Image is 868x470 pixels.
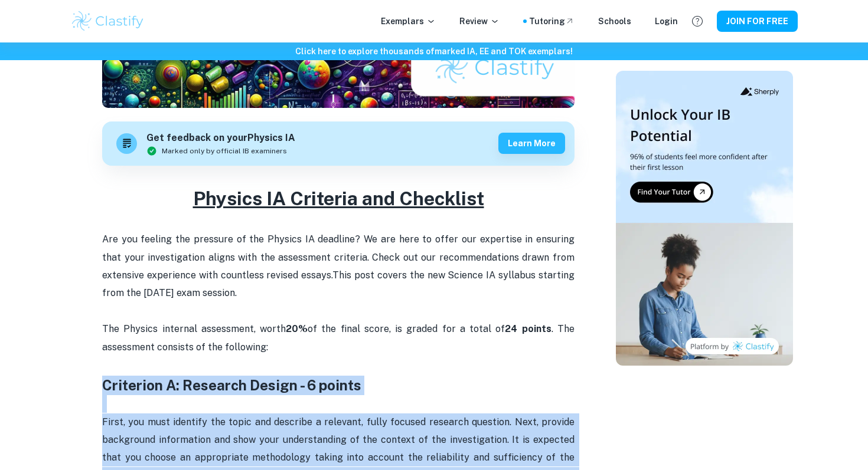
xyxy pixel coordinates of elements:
img: Clastify logo [70,9,145,33]
strong: 20% [286,323,308,334]
u: Physics IA Criteria and Checklist [193,188,484,209]
p: Are you feeling the pressure of the Physics IA deadline? We are here to offer our expertise in en... [102,231,575,303]
h6: Get feedback on your Physics IA [146,131,295,146]
span: Marked only by official IB examiners [162,146,287,156]
p: Review [459,15,500,28]
p: Exemplars [381,15,436,28]
a: Login [655,15,678,28]
span: This post covers the new Science IA syllabus starting from the [DATE] exam session. [102,269,577,298]
h6: Click here to explore thousands of marked IA, EE and TOK exemplars ! [2,45,866,58]
button: JOIN FOR FREE [717,11,798,32]
a: Get feedback on yourPhysics IAMarked only by official IB examinersLearn more [102,121,575,166]
a: Tutoring [529,15,575,28]
strong: 24 points [505,323,551,334]
button: Help and Feedback [687,11,707,31]
button: Learn more [498,133,565,154]
p: The Physics internal assessment, worth of the final score, is graded for a total of . The assessm... [102,303,575,356]
strong: Criterion A: Research Design - 6 points [102,377,361,393]
img: Thumbnail [616,71,793,366]
a: Schools [598,15,631,28]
